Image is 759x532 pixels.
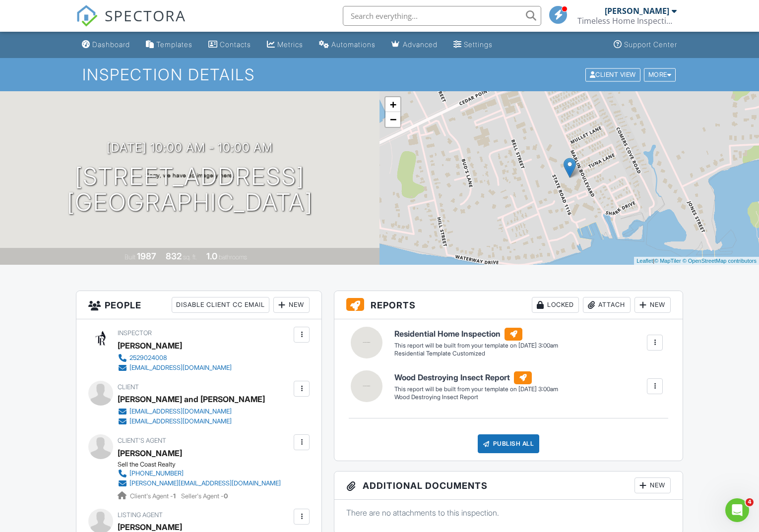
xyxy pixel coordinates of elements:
div: [EMAIL_ADDRESS][DOMAIN_NAME] [129,364,232,372]
a: Leaflet [636,258,653,264]
div: 1987 [137,251,156,261]
div: New [634,297,671,313]
iframe: Intercom live chat [725,498,749,522]
div: Settings [464,40,493,49]
div: New [634,477,671,493]
span: sq. ft. [183,253,197,261]
span: Listing Agent [118,511,163,519]
h3: Reports [334,291,683,319]
span: Client [118,383,139,391]
h3: People [76,291,321,319]
span: Seller's Agent - [181,492,228,500]
a: © MapTiler [654,258,681,264]
a: Dashboard [78,36,134,54]
div: Metrics [277,40,303,49]
span: SPECTORA [105,5,186,26]
p: There are no attachments to this inspection. [346,507,671,518]
div: Support Center [624,40,677,49]
div: 2529024008 [129,354,167,362]
div: Disable Client CC Email [172,297,269,313]
input: Search everything... [343,6,541,26]
div: New [273,297,310,313]
a: 2529024008 [118,353,232,363]
a: © OpenStreetMap contributors [683,258,757,264]
div: Publish All [478,434,540,453]
a: Zoom out [385,112,400,127]
a: SPECTORA [76,13,186,34]
div: Contacts [220,40,251,49]
span: Built [125,253,135,261]
div: [PERSON_NAME] and [PERSON_NAME] [118,392,265,407]
h1: [STREET_ADDRESS] [GEOGRAPHIC_DATA] [67,164,313,216]
h3: [DATE] 10:00 am - 10:00 am [107,141,273,154]
div: 1.0 [206,251,217,261]
div: Advanced [403,40,438,49]
span: Client's Agent - [130,492,177,500]
span: 4 [746,498,754,506]
img: The Best Home Inspection Software - Spectora [76,5,98,27]
a: Contacts [204,36,255,54]
div: Automations [331,40,376,49]
a: Client View [584,70,643,78]
div: Locked [532,297,579,313]
a: Templates [142,36,196,54]
div: Wood Destroying Insect Report [394,393,558,402]
div: 832 [166,251,182,261]
div: [PERSON_NAME][EMAIL_ADDRESS][DOMAIN_NAME] [129,479,281,487]
div: [PERSON_NAME] [118,338,182,353]
a: [EMAIL_ADDRESS][DOMAIN_NAME] [118,363,232,373]
a: Support Center [610,36,681,54]
div: Client View [585,68,640,81]
strong: 0 [224,492,228,500]
a: [PERSON_NAME][EMAIL_ADDRESS][DOMAIN_NAME] [118,478,281,488]
div: Templates [156,40,192,49]
a: Advanced [387,36,442,54]
a: Zoom in [385,97,400,112]
div: Residential Template Customized [394,350,558,358]
a: Settings [449,36,497,54]
h1: Inspection Details [82,66,677,83]
div: This report will be built from your template on [DATE] 3:00am [394,385,558,393]
div: [PHONE_NUMBER] [129,470,184,477]
strong: 1 [173,492,176,500]
a: [EMAIL_ADDRESS][DOMAIN_NAME] [118,407,257,416]
a: [PHONE_NUMBER] [118,469,281,478]
div: Dashboard [92,40,130,49]
span: Client's Agent [118,437,166,444]
a: Automations (Basic) [315,36,379,54]
div: Attach [583,297,631,313]
div: [PERSON_NAME] [605,6,669,16]
div: [EMAIL_ADDRESS][DOMAIN_NAME] [129,417,232,425]
div: This report will be built from your template on [DATE] 3:00am [394,342,558,350]
div: Sell the Coast Realty [118,461,289,469]
h6: Wood Destroying Insect Report [394,371,558,384]
div: | [634,257,759,265]
span: bathrooms [219,253,247,261]
div: More [644,68,676,81]
div: Timeless Home Inspections LLC [577,16,677,26]
span: Inspector [118,329,152,337]
h6: Residential Home Inspection [394,328,558,341]
h3: Additional Documents [334,472,683,500]
a: [EMAIL_ADDRESS][DOMAIN_NAME] [118,416,257,426]
a: Metrics [263,36,307,54]
a: [PERSON_NAME] [118,446,182,461]
div: [EMAIL_ADDRESS][DOMAIN_NAME] [129,408,232,415]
